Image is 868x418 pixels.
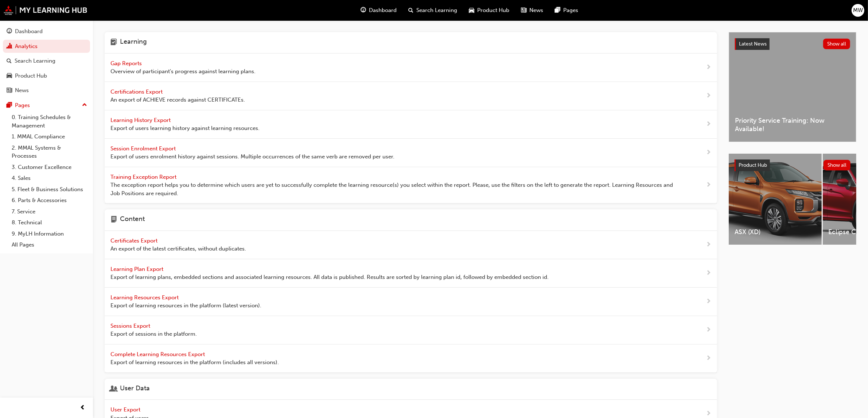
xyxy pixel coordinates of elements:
span: Overview of participant's progress against learning plans. [110,67,256,76]
span: guage-icon [7,28,12,35]
span: Export of learning resources in the platform (latest version). [110,301,261,310]
a: Dashboard [3,25,90,38]
div: Search Learning [15,57,55,65]
button: Pages [3,99,90,112]
span: Export of learning plans, embedded sections and associated learning resources. All data is publis... [110,273,549,281]
a: Latest NewsShow allPriority Service Training: Now Available! [729,32,856,142]
a: Latest NewsShow all [735,38,850,50]
span: Certifications Export [110,88,164,95]
span: Priority Service Training: Now Available! [735,117,850,133]
span: Export of learning resources in the platform (includes all versions). [110,358,279,367]
span: Learning Resources Export [110,294,180,301]
span: up-icon [82,100,87,110]
a: car-iconProduct Hub [463,3,515,18]
span: Product Hub [478,6,510,15]
span: next-icon [706,91,711,100]
span: search-icon [409,6,414,15]
span: Latest News [739,41,767,47]
span: Session Enrolment Export [110,145,177,152]
button: Show all [823,39,851,49]
a: Certifications Export An export of ACHIEVE records against CERTIFICATEs.next-icon [105,82,717,110]
a: 2. MMAL Systems & Processes [9,142,90,162]
h4: User Data [120,385,150,394]
a: Product Hub [3,69,90,83]
a: News [3,84,90,97]
a: Learning History Export Export of users learning history against learning resources.next-icon [105,110,717,139]
span: Product Hub [739,162,767,168]
span: Complete Learning Resources Export [110,351,206,358]
span: next-icon [706,120,711,129]
span: The exception report helps you to determine which users are yet to successfully complete the lear... [110,181,682,197]
span: Search Learning [417,6,458,15]
h4: Learning [120,38,147,47]
span: Certificates Export [110,237,159,244]
button: MW [852,4,864,17]
span: next-icon [706,181,711,190]
a: 7. Service [9,206,90,217]
div: Pages [15,101,30,110]
a: Certificates Export An export of the latest certificates, without duplicates.next-icon [105,231,717,259]
span: Sessions Export [110,323,152,329]
span: page-icon [110,215,117,225]
a: Training Exception Report The exception report helps you to determine which users are yet to succ... [105,167,717,204]
a: 5. Fleet & Business Solutions [9,184,90,195]
h4: Content [120,215,145,225]
a: 8. Technical [9,217,90,228]
span: ASX (XD) [735,228,816,236]
a: Search Learning [3,54,90,68]
a: 4. Sales [9,173,90,184]
span: Gap Reports [110,60,143,67]
span: next-icon [706,148,711,157]
a: Complete Learning Resources Export Export of learning resources in the platform (includes all ver... [105,344,717,373]
span: next-icon [706,326,711,335]
a: guage-iconDashboard [355,3,403,18]
span: chart-icon [7,43,12,50]
a: Sessions Export Export of sessions in the platform.next-icon [105,316,717,344]
span: prev-icon [80,403,86,413]
a: pages-iconPages [549,3,584,18]
span: next-icon [706,269,711,278]
span: News [530,6,544,15]
span: news-icon [7,87,12,94]
a: 3. Customer Excellence [9,162,90,173]
span: Training Exception Report [110,174,178,180]
span: Pages [564,6,579,15]
span: next-icon [706,297,711,306]
a: Gap Reports Overview of participant's progress against learning plans.next-icon [105,54,717,82]
div: News [15,86,29,95]
span: An export of the latest certificates, without duplicates. [110,245,246,253]
span: Dashboard [369,6,397,15]
span: next-icon [706,63,711,72]
a: All Pages [9,239,90,251]
a: 9. MyLH Information [9,228,90,240]
a: Learning Plan Export Export of learning plans, embedded sections and associated learning resource... [105,259,717,288]
a: 6. Parts & Accessories [9,195,90,206]
a: Analytics [3,40,90,53]
span: pages-icon [555,6,561,15]
a: Session Enrolment Export Export of users enrolment history against sessions. Multiple occurrences... [105,139,717,167]
a: 1. MMAL Compliance [9,131,90,142]
span: User Export [110,406,142,413]
img: mmal [4,5,87,15]
button: DashboardAnalyticsSearch LearningProduct HubNews [3,23,90,99]
button: Show all [824,160,851,170]
span: Learning History Export [110,117,172,123]
span: news-icon [521,6,527,15]
a: Learning Resources Export Export of learning resources in the platform (latest version).next-icon [105,288,717,316]
a: news-iconNews [515,3,549,18]
div: Product Hub [15,72,47,80]
span: Export of users enrolment history against sessions. Multiple occurrences of the same verb are rem... [110,153,394,161]
div: Dashboard [15,27,43,36]
span: Learning Plan Export [110,266,165,272]
span: search-icon [7,58,12,64]
span: next-icon [706,354,711,363]
a: ASX (XD) [729,154,822,245]
span: car-icon [7,73,12,79]
span: pages-icon [7,102,12,109]
span: learning-icon [110,38,117,47]
a: 0. Training Schedules & Management [9,112,90,131]
span: next-icon [706,240,711,249]
span: Export of sessions in the platform. [110,330,197,338]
